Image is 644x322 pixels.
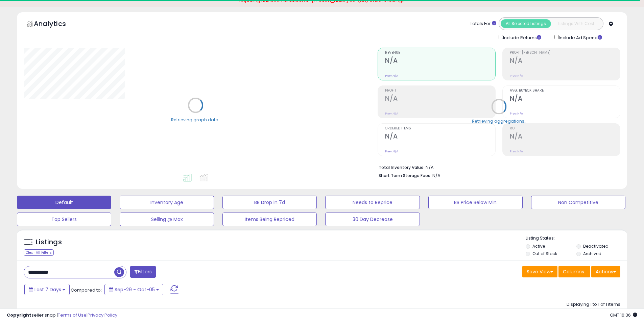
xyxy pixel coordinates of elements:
[501,19,551,28] button: All Selected Listings
[130,266,156,278] button: Filters
[24,249,54,256] div: Clear All Filters
[472,118,526,124] div: Retrieving aggregations..
[222,196,317,209] button: BB Drop in 7d
[325,213,420,226] button: 30 Day Decrease
[531,196,625,209] button: Non Competitive
[558,266,590,277] button: Columns
[532,243,545,249] label: Active
[563,268,584,275] span: Columns
[88,312,117,318] a: Privacy Policy
[583,251,601,256] label: Archived
[222,213,317,226] button: Items Being Repriced
[567,301,620,308] div: Displaying 1 to 1 of 1 items
[522,266,557,277] button: Save View
[610,312,637,318] span: 2025-10-13 16:36 GMT
[24,284,70,295] button: Last 7 Days
[34,286,61,293] span: Last 7 Days
[583,243,609,249] label: Deactivated
[17,196,111,209] button: Default
[470,21,496,27] div: Totals For
[171,117,220,123] div: Retrieving graph data..
[325,196,420,209] button: Needs to Reprice
[34,19,79,30] h5: Analytics
[104,284,163,295] button: Sep-29 - Oct-05
[71,287,102,293] span: Compared to:
[58,312,87,318] a: Terms of Use
[115,286,155,293] span: Sep-29 - Oct-05
[549,33,613,41] div: Include Ad Spend
[120,213,214,226] button: Selling @ Max
[532,251,557,256] label: Out of Stock
[7,312,117,319] div: seller snap | |
[7,312,31,318] strong: Copyright
[120,196,214,209] button: Inventory Age
[17,213,111,226] button: Top Sellers
[428,196,523,209] button: BB Price Below Min
[591,266,620,277] button: Actions
[526,235,627,242] p: Listing States:
[36,238,62,247] h5: Listings
[494,33,549,41] div: Include Returns
[551,19,601,28] button: Listings With Cost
